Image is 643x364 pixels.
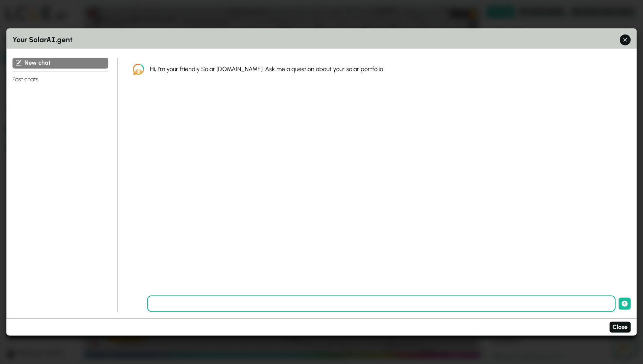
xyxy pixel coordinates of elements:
img: LCOE.ai [133,64,144,75]
h4: Past chats [12,71,108,84]
button: Close [610,322,631,333]
h3: Your Solar .gent [12,34,631,45]
button: New chat [12,58,108,68]
span: AI [47,34,56,44]
div: Hi, I'm your friendly Solar [DOMAIN_NAME]. Ask me a question about your solar portfolio. [150,65,619,74]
